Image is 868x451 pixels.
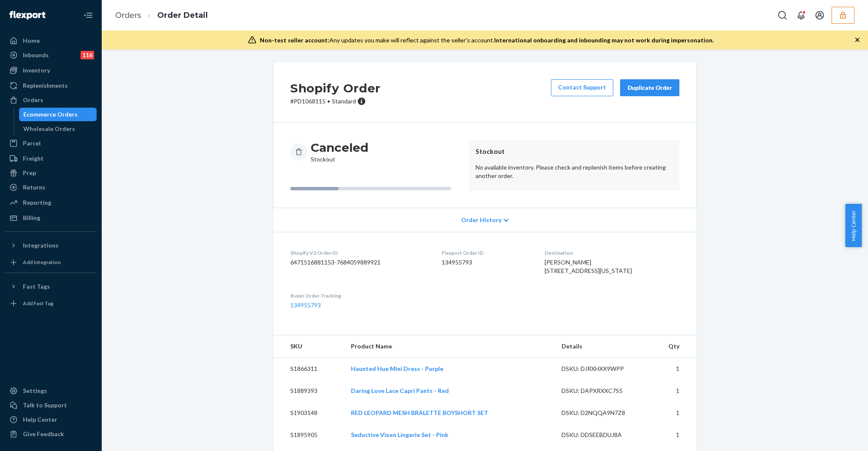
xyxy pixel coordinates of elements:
td: 1 [648,402,696,424]
button: Open notifications [793,7,810,24]
div: DSKU: DDSEEBDUJ8A [562,431,641,439]
a: Reporting [5,196,97,209]
a: Ecommerce Orders [19,108,97,121]
ol: breadcrumbs [108,3,214,28]
dt: Destination [545,249,679,256]
th: Details [555,335,648,358]
a: Add Integration [5,256,97,269]
span: Non-test seller account: [260,36,329,44]
img: Flexport logo [9,11,45,19]
div: 116 [81,51,94,59]
h2: Shopify Order [290,79,381,97]
p: # PD1068115 [290,97,381,106]
div: Freight [23,154,44,163]
button: Help Center [845,204,862,247]
div: DSKU: D2NQQA9N7Z8 [562,409,641,417]
span: Standard [332,97,356,105]
a: 134955793 [290,301,321,309]
div: Fast Tags [23,282,50,291]
div: Add Integration [23,259,61,266]
a: Freight [5,152,97,165]
div: Home [23,36,40,45]
button: Duplicate Order [620,79,679,96]
td: S1895905 [273,424,344,446]
div: Inbounds [23,51,49,59]
div: Help Center [23,415,57,424]
span: International onboarding and inbounding may not work during impersonation. [494,36,714,44]
button: Fast Tags [5,280,97,293]
a: Inbounds116 [5,48,97,62]
button: Open account menu [811,7,828,24]
div: Inventory [23,66,50,75]
a: Seductive Vixen Lingerie Set - Pink [351,431,448,438]
a: Contact Support [551,79,613,96]
div: Integrations [23,241,58,250]
a: Billing [5,211,97,225]
div: Orders [23,96,43,104]
dt: Shopify V3 Order ID [290,249,428,256]
button: Close Navigation [80,7,97,24]
div: Replenishments [23,81,68,90]
button: Give Feedback [5,427,97,441]
td: 1 [648,380,696,402]
a: Add Fast Tag [5,297,97,310]
button: Integrations [5,239,97,252]
div: Talk to Support [23,401,67,409]
a: Home [5,34,97,47]
div: Stockout [311,140,368,164]
div: DSKU: DAPXRXXC7S5 [562,387,641,395]
dd: 134955793 [442,258,531,267]
div: Give Feedback [23,430,64,438]
a: Wholesale Orders [19,122,97,136]
a: Order Detail [157,11,208,20]
th: SKU [273,335,344,358]
div: Add Fast Tag [23,300,53,307]
td: 1 [648,424,696,446]
div: Returns [23,183,45,192]
span: Order History [461,216,501,224]
a: Parcel [5,136,97,150]
div: Prep [23,169,36,177]
dt: Flexport Order ID [442,249,531,256]
div: Any updates you make will reflect against the seller's account. [260,36,714,45]
header: Stockout [476,147,673,156]
a: Haunted Hue Mini Dress - Purple [351,365,443,372]
button: Open Search Box [774,7,791,24]
a: Orders [5,93,97,107]
td: S1889393 [273,380,344,402]
div: Parcel [23,139,41,148]
div: Duplicate Order [627,84,672,92]
a: Help Center [5,413,97,426]
span: [PERSON_NAME] [STREET_ADDRESS][US_STATE] [545,259,632,274]
td: S1866311 [273,358,344,380]
td: 1 [648,358,696,380]
div: DSKU: DJRXHXX9WPP [562,365,641,373]
span: • [327,97,330,105]
a: Returns [5,181,97,194]
dt: Buyer Order Tracking [290,292,428,299]
div: Reporting [23,198,51,207]
a: Settings [5,384,97,398]
th: Qty [648,335,696,358]
p: No available inventory. Please check and replenish items before creating another order. [476,163,673,180]
div: Ecommerce Orders [23,110,78,119]
a: RED LEOPARD MESH BRALETTE BOYSHORT SET [351,409,488,416]
a: Daring Love Lace Capri Pants - Red [351,387,449,394]
a: Talk to Support [5,398,97,412]
div: Billing [23,214,40,222]
a: Orders [115,11,141,20]
div: Wholesale Orders [23,125,75,133]
div: Settings [23,387,47,395]
h3: Canceled [311,140,368,155]
dd: 6471516881153-7684059889921 [290,258,428,267]
a: Inventory [5,64,97,77]
a: Replenishments [5,79,97,92]
th: Product Name [344,335,555,358]
a: Prep [5,166,97,180]
td: S1903148 [273,402,344,424]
